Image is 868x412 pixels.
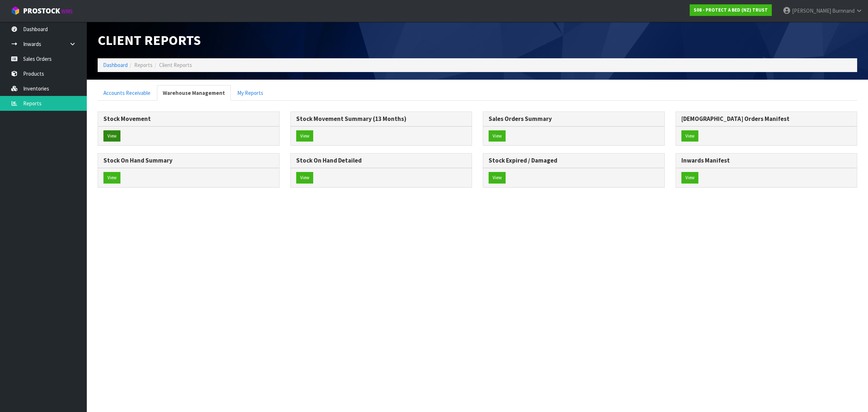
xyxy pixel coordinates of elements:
[832,7,855,14] span: Burnnand
[681,130,698,142] button: View
[694,7,768,13] strong: S08 - PROTECT A BED (NZ) TRUST
[231,85,269,101] a: My Reports
[23,6,60,16] span: ProStock
[296,115,467,122] h3: Stock Movement Summary (13 Months)
[489,157,659,164] h3: Stock Expired / Damaged
[103,115,274,122] h3: Stock Movement
[103,62,128,68] a: Dashboard
[134,62,153,68] span: Reports
[296,172,313,184] button: View
[792,7,831,14] span: [PERSON_NAME]
[103,172,120,184] button: View
[489,172,506,184] button: View
[681,115,852,122] h3: [DEMOGRAPHIC_DATA] Orders Manifest
[159,62,192,68] span: Client Reports
[103,130,120,142] button: View
[61,8,73,15] small: WMS
[103,157,274,164] h3: Stock On Hand Summary
[489,130,506,142] button: View
[98,85,156,101] a: Accounts Receivable
[98,31,201,49] span: Client Reports
[489,115,659,122] h3: Sales Orders Summary
[681,172,698,184] button: View
[157,85,231,101] a: Warehouse Management
[11,6,20,15] img: cube-alt.png
[296,130,313,142] button: View
[296,157,467,164] h3: Stock On Hand Detailed
[681,157,852,164] h3: Inwards Manifest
